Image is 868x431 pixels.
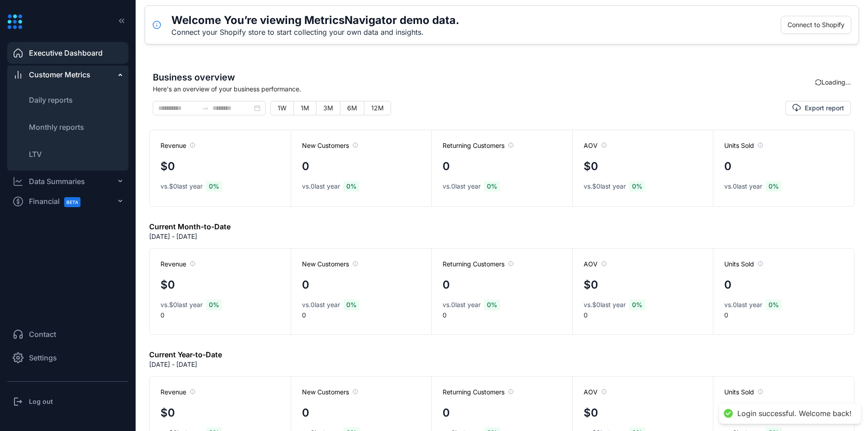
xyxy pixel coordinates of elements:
span: 1W [278,104,287,112]
h4: $0 [584,277,598,293]
span: 0 % [206,181,222,192]
span: AOV [584,260,607,269]
h4: $0 [584,405,598,421]
h4: $0 [584,158,598,175]
button: Connect to Shopify [781,16,851,34]
span: Connect to Shopify [788,20,844,30]
h4: 0 [302,405,309,421]
span: 3M [323,104,333,112]
h4: 0 [302,277,309,293]
div: 0 [291,249,432,334]
span: Revenue [160,141,195,150]
span: 0 % [766,299,782,310]
div: 0 [431,249,572,334]
h5: Welcome You’re viewing MetricsNavigator demo data. [171,13,459,28]
div: 0 [713,249,854,334]
span: 6M [347,104,357,112]
span: 0 % [766,181,782,192]
span: Units Sold [724,388,763,397]
button: Export report [785,101,851,115]
span: sync [814,78,822,86]
span: 1M [301,104,309,112]
span: vs. 0 last year [443,300,481,309]
span: to [202,104,209,112]
span: vs. 0 last year [302,182,340,191]
span: Contact [29,329,56,340]
h4: 0 [724,158,731,175]
div: Connect your Shopify store to start collecting your own data and insights. [171,28,459,37]
span: 12M [371,104,384,112]
span: Revenue [160,388,195,397]
h4: 0 [443,277,450,293]
span: 0 % [484,299,500,310]
span: 0 % [206,299,222,310]
span: 0 % [344,181,359,192]
p: [DATE] - [DATE] [149,232,197,241]
span: Settings [29,352,57,363]
span: vs. 0 last year [724,182,762,191]
span: New Customers [302,388,358,397]
span: 0 % [344,299,359,310]
span: AOV [584,141,607,150]
span: New Customers [302,260,358,269]
h4: 0 [724,277,731,293]
span: 0 % [484,181,500,192]
span: vs. 0 last year [302,300,340,309]
span: Financial [29,191,89,212]
h4: $0 [160,158,175,175]
div: Data Summaries [29,176,85,187]
h6: Current Month-to-Date [149,221,231,232]
span: Units Sold [724,260,763,269]
span: vs. $0 last year [160,182,203,191]
h4: 0 [443,158,450,175]
span: Business overview [153,71,815,84]
span: Revenue [160,260,195,269]
span: AOV [584,388,607,397]
span: vs. 0 last year [443,182,481,191]
span: Monthly reports [29,123,84,132]
h4: $0 [160,277,175,293]
h4: $0 [160,405,175,421]
span: BETA [64,197,80,207]
span: Customer Metrics [29,69,90,80]
div: Login successful. Welcome back! [737,409,852,418]
span: vs. $0 last year [160,300,203,309]
h3: Log out [29,397,53,406]
span: vs. $0 last year [584,300,626,309]
span: vs. $0 last year [584,182,626,191]
h4: 0 [443,405,450,421]
span: New Customers [302,141,358,150]
div: 0 [572,249,713,334]
span: Executive Dashboard [29,47,103,58]
span: Returning Customers [443,388,514,397]
span: swap-right [202,104,209,112]
div: 0 [150,249,291,334]
span: 0 % [629,181,645,192]
div: Loading... [815,77,851,87]
p: [DATE] - [DATE] [149,360,197,369]
span: Returning Customers [443,260,514,269]
span: Returning Customers [443,141,514,150]
span: 0 % [629,299,645,310]
h4: 0 [302,158,309,175]
h6: Current Year-to-Date [149,349,222,360]
span: Daily reports [29,95,73,104]
span: Here's an overview of your business performance. [153,84,815,94]
span: vs. 0 last year [724,300,762,309]
span: Units Sold [724,141,763,150]
span: Export report [805,104,844,113]
span: LTV [29,150,42,159]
